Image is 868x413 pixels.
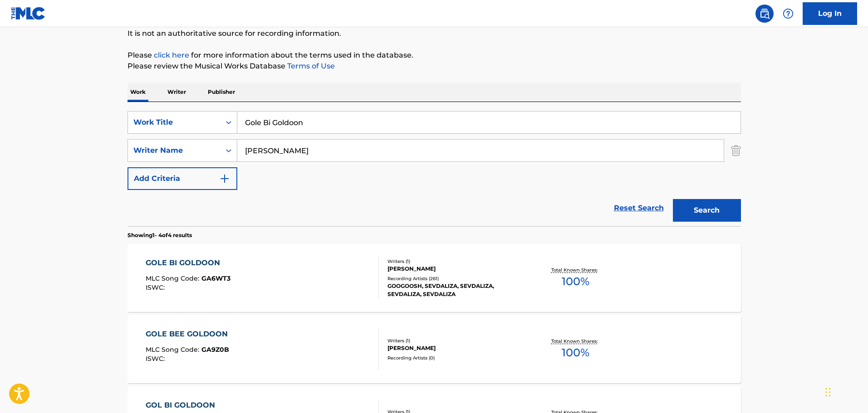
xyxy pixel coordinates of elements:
p: Publisher [205,83,238,102]
p: It is not an authoritative source for recording information. [128,28,741,39]
span: 100 % [562,345,589,361]
button: Add Criteria [128,167,237,190]
div: [PERSON_NAME] [387,344,525,352]
div: Writer Name [133,145,215,156]
span: MLC Song Code : [146,274,201,282]
img: search [759,8,770,19]
a: Public Search [755,5,774,23]
img: MLC Logo [11,7,46,20]
div: Recording Artists ( 0 ) [387,355,525,361]
div: Recording Artists ( 261 ) [387,275,525,282]
div: Help [779,5,797,23]
div: GOLE BEE GOLDOON [146,329,232,340]
p: Showing 1 - 4 of 4 results [128,231,192,239]
span: GA6WT3 [201,274,230,282]
div: GOLE BI GOLDOON [146,258,230,268]
span: GA9Z0B [201,345,229,354]
p: Please for more information about the terms used in the database. [128,50,741,61]
button: Search [673,199,741,222]
p: Please review the Musical Works Database [128,61,741,72]
div: GOL BI GOLDOON [146,400,228,411]
div: Work Title [133,117,215,128]
img: Delete Criterion [731,139,741,162]
p: Total Known Shares: [551,338,600,345]
a: GOLE BI GOLDOONMLC Song Code:GA6WT3ISWC:Writers (1)[PERSON_NAME]Recording Artists (261)GOOGOOSH, ... [128,244,741,312]
iframe: Chat Widget [823,369,868,413]
div: [PERSON_NAME] [387,265,525,273]
a: Reset Search [609,198,668,218]
p: Total Known Shares: [551,267,600,273]
a: GOLE BEE GOLDOONMLC Song Code:GA9Z0BISWC:Writers (1)[PERSON_NAME]Recording Artists (0)Total Known... [128,315,741,383]
div: Drag [825,379,831,406]
img: help [783,8,794,19]
a: click here [154,51,189,59]
div: Writers ( 1 ) [387,258,525,265]
form: Search Form [128,111,741,226]
span: ISWC : [146,355,167,363]
span: MLC Song Code : [146,345,201,354]
span: ISWC : [146,283,167,292]
a: Terms of Use [285,62,335,70]
span: 100 % [562,273,589,290]
p: Work [128,83,148,102]
a: Log In [803,2,857,25]
img: 9d2ae6d4665cec9f34b9.svg [219,173,230,184]
div: Writers ( 1 ) [387,337,525,344]
p: Writer [165,83,189,102]
div: GOOGOOSH, SEVDALIZA, SEVDALIZA, SEVDALIZA, SEVDALIZA [387,282,525,298]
